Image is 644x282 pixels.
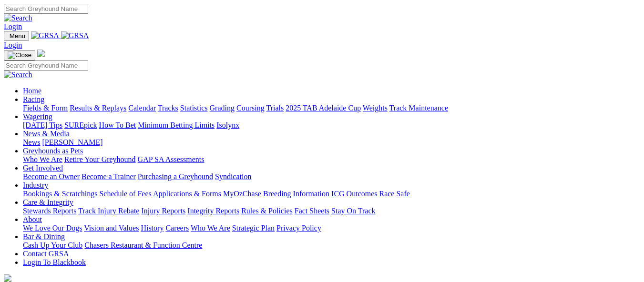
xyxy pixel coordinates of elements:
[241,207,293,215] a: Rules & Policies
[379,190,409,198] a: Race Safe
[191,224,230,232] a: Who We Are
[4,22,22,30] a: Login
[23,215,42,223] a: About
[84,224,139,232] a: Vision and Values
[23,207,640,215] div: Care & Integrity
[23,190,97,198] a: Bookings & Scratchings
[153,190,221,198] a: Applications & Forms
[236,104,265,112] a: Coursing
[23,241,640,250] div: Bar & Dining
[4,4,88,14] input: Search
[64,121,97,129] a: SUREpick
[4,41,22,49] a: Login
[215,172,251,181] a: Syndication
[138,121,215,129] a: Minimum Betting Limits
[23,138,640,147] div: News & Media
[23,138,40,146] a: News
[232,224,275,232] a: Strategic Plan
[141,207,185,215] a: Injury Reports
[23,258,86,266] a: Login To Blackbook
[128,104,156,112] a: Calendar
[23,241,82,249] a: Cash Up Your Club
[23,95,44,103] a: Racing
[64,155,136,163] a: Retire Your Greyhound
[4,70,32,79] img: Search
[23,232,65,241] a: Bar & Dining
[389,104,448,112] a: Track Maintenance
[84,241,202,249] a: Chasers Restaurant & Function Centre
[158,104,178,112] a: Tracks
[295,207,329,215] a: Fact Sheets
[99,190,151,198] a: Schedule of Fees
[138,155,204,163] a: GAP SA Assessments
[286,104,361,112] a: 2025 TAB Adelaide Cup
[61,31,89,40] img: GRSA
[4,50,35,60] button: Toggle navigation
[70,104,126,112] a: Results & Replays
[210,104,235,112] a: Grading
[37,50,45,57] img: logo-grsa-white.png
[23,87,41,95] a: Home
[4,31,29,41] button: Toggle navigation
[23,155,640,164] div: Greyhounds as Pets
[23,250,69,258] a: Contact GRSA
[331,207,375,215] a: Stay On Track
[165,224,189,232] a: Careers
[4,274,11,282] img: logo-grsa-white.png
[4,60,88,70] input: Search
[23,181,48,189] a: Industry
[78,207,139,215] a: Track Injury Rebate
[23,130,70,138] a: News & Media
[23,207,76,215] a: Stewards Reports
[23,147,83,155] a: Greyhounds as Pets
[180,104,208,112] a: Statistics
[331,190,377,198] a: ICG Outcomes
[23,172,80,181] a: Become an Owner
[23,155,62,163] a: Who We Are
[4,14,32,22] img: Search
[23,104,640,112] div: Racing
[23,164,63,172] a: Get Involved
[82,172,136,181] a: Become a Trainer
[23,121,62,129] a: [DATE] Tips
[23,172,640,181] div: Get Involved
[187,207,239,215] a: Integrity Reports
[31,31,59,40] img: GRSA
[266,104,284,112] a: Trials
[216,121,239,129] a: Isolynx
[141,224,164,232] a: History
[23,198,73,206] a: Care & Integrity
[8,51,31,59] img: Close
[23,224,640,232] div: About
[223,190,261,198] a: MyOzChase
[363,104,388,112] a: Weights
[99,121,136,129] a: How To Bet
[23,112,52,121] a: Wagering
[263,190,329,198] a: Breeding Information
[42,138,102,146] a: [PERSON_NAME]
[23,104,68,112] a: Fields & Form
[23,190,640,198] div: Industry
[10,32,25,40] span: Menu
[138,172,213,181] a: Purchasing a Greyhound
[23,224,82,232] a: We Love Our Dogs
[23,121,640,130] div: Wagering
[276,224,321,232] a: Privacy Policy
